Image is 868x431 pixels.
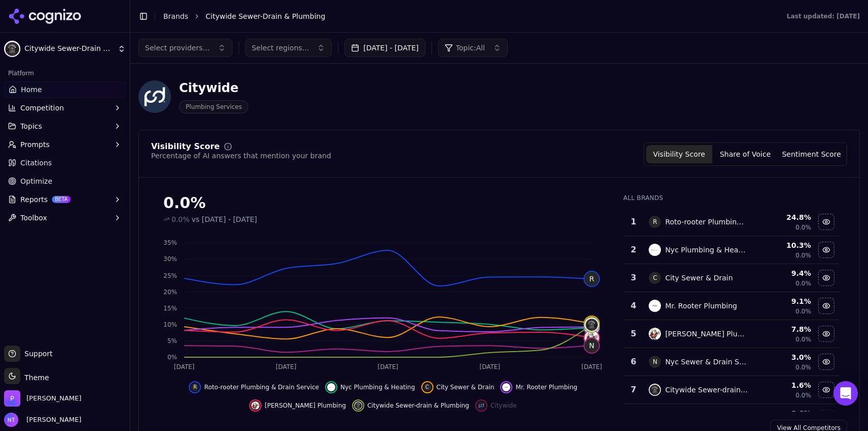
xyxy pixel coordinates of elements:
button: Show citywide data [475,399,517,412]
div: 0.6 % [756,408,811,418]
tr: 7citywide sewer-drain & plumbingCitywide Sewer-drain & Plumbing1.6%0.0%Hide citywide sewer-drain ... [624,376,839,404]
tr: 5benjamin franklin plumbing[PERSON_NAME] Plumbing7.8%0.0%Hide benjamin franklin plumbing data [624,320,839,348]
tr: 3CCity Sewer & Drain9.4%0.0%Hide city sewer & drain data [624,264,839,292]
img: citywide sewer-drain & plumbing [354,401,362,410]
tspan: [DATE] [174,363,195,370]
div: Roto-rooter Plumbing & Drain Service [665,217,747,227]
div: 3 [628,272,639,284]
div: 1.6 % [756,380,811,390]
div: Last updated: [DATE] [787,12,860,20]
img: Perrill [4,390,20,407]
span: Citywide Sewer-Drain & Plumbing [24,44,113,53]
span: Mr. Rooter Plumbing [515,383,577,391]
a: Optimize [4,173,126,189]
img: nyc plumbing & heating [649,244,661,256]
button: Topics [4,118,126,134]
div: 24.8 % [756,212,811,222]
span: Select regions... [252,43,309,53]
tspan: [DATE] [479,363,500,370]
span: 0.0% [171,214,190,224]
button: Hide benjamin franklin plumbing data [249,399,346,412]
button: Hide city sewer & drain data [818,270,834,286]
span: Select providers... [145,43,210,53]
span: C [649,272,661,284]
span: Topics [20,121,42,131]
span: Home [21,84,42,95]
div: 2 [628,244,639,256]
img: Citywide [138,80,171,113]
img: benjamin franklin plumbing [649,328,661,340]
span: [PERSON_NAME] Plumbing [265,401,346,410]
span: BETA [52,196,71,203]
span: N [585,338,599,353]
span: Competition [20,103,64,113]
div: Citywide [179,80,248,96]
span: R [649,216,661,228]
img: benjamin franklin plumbing [251,401,259,410]
div: Visibility Score [151,142,220,151]
span: N [649,356,661,368]
button: Hide citywide sewer-drain & plumbing data [818,382,834,398]
button: Hide mr. rooter plumbing data [818,298,834,314]
button: Share of Voice [712,145,778,163]
button: Toolbox [4,210,126,226]
img: citywide [477,401,485,410]
span: 0.0% [796,363,812,371]
div: 4 [628,300,639,312]
button: Sentiment Score [778,145,845,163]
div: Nyc Sewer & Drain Service [665,357,747,367]
button: Open user button [4,413,81,427]
div: 9.1 % [756,296,811,306]
button: [DATE] - [DATE] [344,39,425,57]
div: [PERSON_NAME] Plumbing [665,329,747,339]
img: nyc plumbing & heating [327,383,335,391]
img: citywide sewer-drain & plumbing [585,318,599,332]
span: 0.0% [796,251,812,260]
span: R [191,383,199,391]
tspan: 35% [163,239,177,246]
span: Citations [20,158,52,168]
span: Citywide [490,401,517,410]
span: Optimize [20,176,52,186]
span: Topic: All [456,43,485,53]
span: 0.0% [796,279,812,288]
button: Hide city sewer & drain data [421,381,495,393]
div: 10.3 % [756,240,811,250]
a: Home [4,81,126,98]
nav: breadcrumb [163,11,766,21]
img: Nate Tower [4,413,18,427]
span: Roto-rooter Plumbing & Drain Service [204,383,319,391]
div: 3.0 % [756,352,811,362]
a: Brands [163,12,188,20]
div: 7.8 % [756,324,811,334]
tspan: 20% [163,289,177,296]
div: Mr. Rooter Plumbing [665,301,737,311]
div: 0.0% [163,194,603,212]
img: mr. rooter plumbing [502,383,510,391]
button: Visibility Score [646,145,712,163]
tspan: 0% [167,354,177,361]
span: Reports [20,194,48,205]
tr: 6NNyc Sewer & Drain Service3.0%0.0%Hide nyc sewer & drain service data [624,348,839,376]
span: 0.0% [796,335,812,343]
span: Perrill [26,394,81,403]
tspan: 10% [163,321,177,328]
span: R [585,272,599,286]
span: Plumbing Services [179,100,248,113]
div: 9.4 % [756,268,811,278]
div: 1 [628,216,639,228]
span: Nyc Plumbing & Heating [340,383,415,391]
span: 0.0% [796,391,812,399]
div: Nyc Plumbing & Heating [665,245,747,255]
span: [PERSON_NAME] [22,415,81,424]
div: Citywide Sewer-drain & Plumbing [665,385,747,395]
tspan: 15% [163,305,177,312]
span: Citywide Sewer-Drain & Plumbing [206,11,325,21]
img: citywide sewer-drain & plumbing [649,384,661,396]
tspan: 30% [163,255,177,263]
img: mr. rooter plumbing [649,300,661,312]
tr: 4mr. rooter plumbingMr. Rooter Plumbing9.1%0.0%Hide mr. rooter plumbing data [624,292,839,320]
button: Show all day sewer & drain inc. data [818,410,834,426]
span: Citywide Sewer-drain & Plumbing [367,401,469,410]
span: vs [DATE] - [DATE] [192,214,257,224]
